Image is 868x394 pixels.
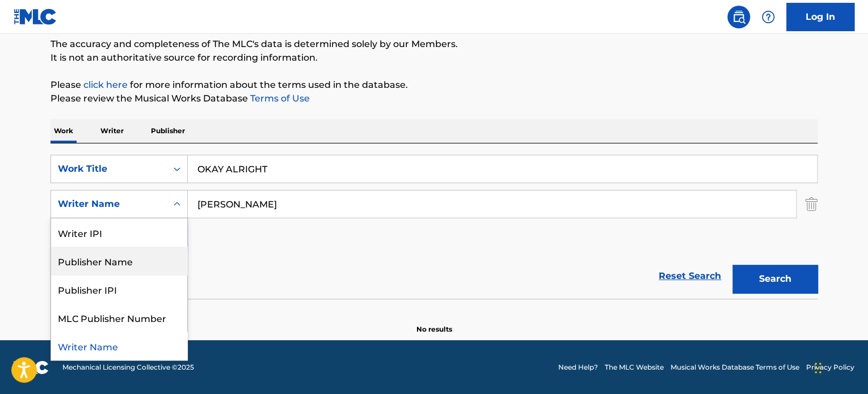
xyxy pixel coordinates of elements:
[51,332,187,360] div: Writer Name
[62,362,194,372] span: Mechanical Licensing Collective © 2025
[248,93,310,104] a: Terms of Use
[727,6,750,28] a: Public Search
[58,197,160,211] div: Writer Name
[761,10,775,24] img: help
[51,275,187,303] div: Publisher IPI
[50,51,818,65] p: It is not an authoritative source for recording information.
[811,340,868,394] iframe: Chat Widget
[51,247,187,275] div: Publisher Name
[50,119,77,143] p: Work
[50,78,818,92] p: Please for more information about the terms used in the database.
[50,37,818,51] p: The accuracy and completeness of The MLC's data is determined solely by our Members.
[14,361,49,374] img: logo
[671,362,799,372] a: Musical Works Database Terms of Use
[558,362,598,372] a: Need Help?
[757,6,779,28] div: Help
[806,362,854,372] a: Privacy Policy
[653,264,727,289] a: Reset Search
[148,119,188,143] p: Publisher
[50,155,818,299] form: Search Form
[416,311,452,334] p: No results
[815,351,821,385] div: Drag
[58,162,160,176] div: Work Title
[786,3,854,31] a: Log In
[51,303,187,332] div: MLC Publisher Number
[732,265,818,293] button: Search
[14,9,57,25] img: MLC Logo
[50,92,818,105] p: Please review the Musical Works Database
[97,119,127,143] p: Writer
[51,218,187,247] div: Writer IPI
[805,190,818,218] img: Delete Criterion
[83,79,128,90] a: click here
[732,10,745,24] img: search
[605,362,664,372] a: The MLC Website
